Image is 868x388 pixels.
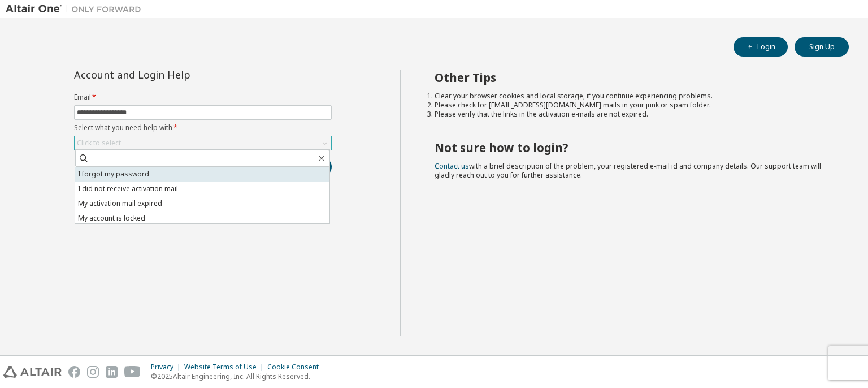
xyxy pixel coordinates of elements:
span: with a brief description of the problem, your registered e-mail id and company details. Our suppo... [435,161,821,180]
img: instagram.svg [87,366,99,378]
a: Contact us [435,161,469,171]
div: Cookie Consent [267,363,325,372]
div: Click to select [75,136,331,150]
li: Please verify that the links in the activation e-mails are not expired. [435,110,829,119]
div: Privacy [151,363,184,372]
h2: Other Tips [435,70,829,85]
img: linkedin.svg [106,366,118,378]
label: Select what you need help with [74,123,332,132]
button: Login [734,37,788,57]
img: facebook.svg [68,366,80,378]
li: I forgot my password [75,167,329,182]
img: Altair One [6,3,147,15]
p: © 2025 Altair Engineering, Inc. All Rights Reserved. [151,372,325,381]
div: Account and Login Help [74,70,280,79]
label: Email [74,93,332,102]
div: Website Terms of Use [184,363,267,372]
img: youtube.svg [124,366,141,378]
button: Sign Up [795,37,849,57]
h2: Not sure how to login? [435,140,829,155]
div: Click to select [77,139,121,148]
img: altair_logo.svg [3,366,62,378]
li: Clear your browser cookies and local storage, if you continue experiencing problems. [435,92,829,101]
li: Please check for [EMAIL_ADDRESS][DOMAIN_NAME] mails in your junk or spam folder. [435,101,829,110]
